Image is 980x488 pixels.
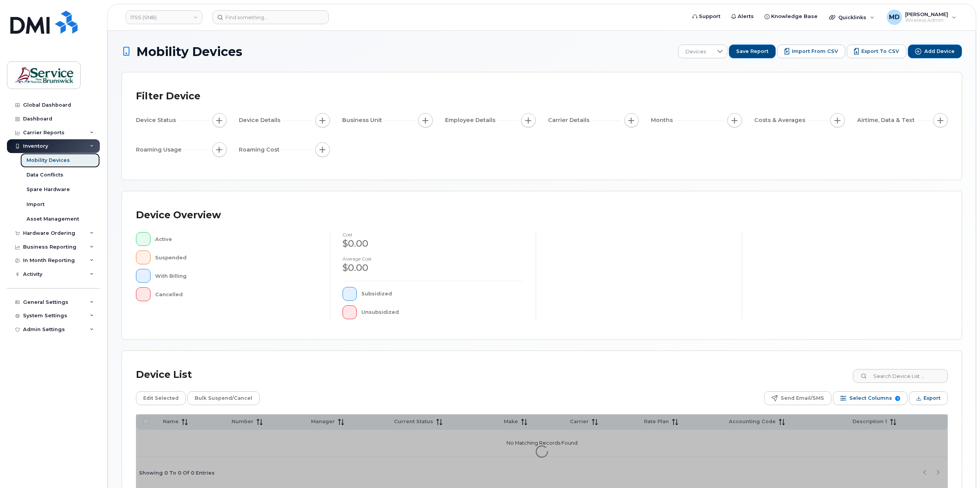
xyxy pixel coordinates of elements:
[343,261,524,274] div: $0.00
[781,392,824,404] span: Send Email/SMS
[136,116,178,124] span: Device Status
[909,391,948,405] button: Export
[445,116,498,124] span: Employee Details
[651,116,675,124] span: Months
[833,391,907,405] button: Select Columns 9
[342,116,384,124] span: Business Unit
[195,392,252,404] span: Bulk Suspend/Cancel
[679,45,713,59] span: Devices
[849,392,892,404] span: Select Columns
[764,391,831,405] button: Send Email/SMS
[136,365,192,385] div: Device List
[924,392,940,404] span: Export
[908,45,962,58] button: Add Device
[155,287,318,301] div: Cancelled
[143,392,179,404] span: Edit Selected
[155,269,318,283] div: With Billing
[239,146,282,154] span: Roaming Cost
[924,48,955,55] span: Add Device
[155,232,318,246] div: Active
[136,391,186,405] button: Edit Selected
[754,116,808,124] span: Costs & Averages
[853,369,948,383] input: Search Device List ...
[847,45,906,58] button: Export to CSV
[792,48,838,55] span: Import from CSV
[136,45,242,58] span: Mobility Devices
[239,116,283,124] span: Device Details
[361,305,523,319] div: Unsubsidized
[343,237,524,250] div: $0.00
[136,146,184,154] span: Roaming Usage
[155,251,318,264] div: Suspended
[136,205,221,225] div: Device Overview
[136,86,200,106] div: Filter Device
[343,232,524,237] h4: cost
[895,396,900,401] span: 9
[548,116,592,124] span: Carrier Details
[861,48,899,55] span: Export to CSV
[343,256,524,261] h4: Average cost
[777,45,845,58] button: Import from CSV
[729,45,776,58] button: Save Report
[857,116,917,124] span: Airtime, Data & Text
[187,391,260,405] button: Bulk Suspend/Cancel
[736,48,768,55] span: Save Report
[361,287,523,301] div: Subsidized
